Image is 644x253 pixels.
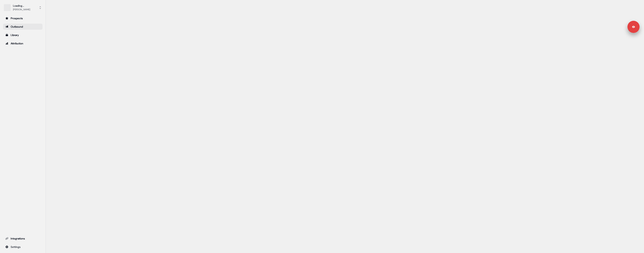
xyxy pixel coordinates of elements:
a: Go to integrations [3,244,43,250]
a: Go to outbound experience [3,24,43,30]
a: Go to prospects [3,15,43,21]
div: Settings [5,245,40,249]
a: Go to integrations [3,235,43,242]
div: Loading... [13,4,30,8]
div: Prospects [5,16,40,20]
div: [PERSON_NAME] [13,8,30,11]
div: Outbound [5,25,40,29]
div: Integrations [5,237,40,240]
div: Library [5,33,40,37]
a: Go to attribution [3,40,43,46]
div: Attribution [5,42,40,45]
button: Loading...[PERSON_NAME] [3,3,43,12]
a: Go to templates [3,32,43,38]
